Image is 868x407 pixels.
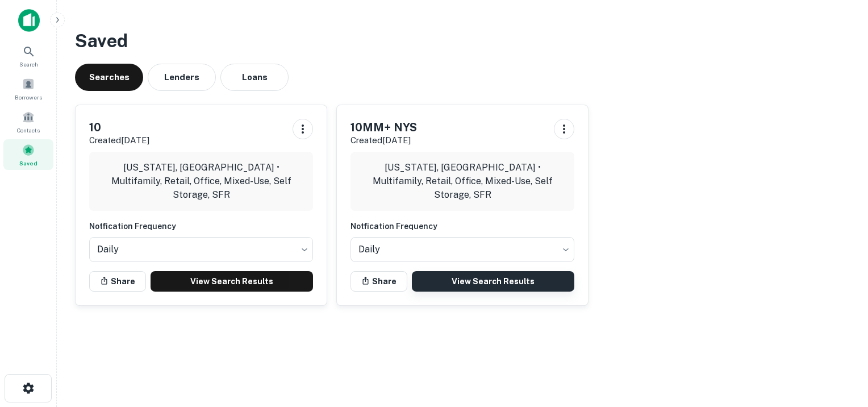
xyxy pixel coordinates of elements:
[89,119,149,136] h5: 10
[18,9,40,32] img: capitalize-icon.png
[98,161,304,202] p: [US_STATE], [GEOGRAPHIC_DATA] • Multifamily, Retail, Office, Mixed-Use, Self Storage, SFR
[89,271,146,292] button: Share
[3,106,53,137] a: Contacts
[89,234,313,265] div: Without label
[3,73,53,104] a: Borrowers
[3,139,53,170] a: Saved
[75,64,143,91] button: Searches
[89,220,313,232] h6: Notfication Frequency
[220,64,289,91] button: Loans
[151,271,313,292] a: View Search Results
[3,40,53,71] a: Search
[75,27,850,55] h3: Saved
[19,159,37,168] span: Saved
[17,126,40,135] span: Contacts
[350,220,574,232] h6: Notfication Frequency
[350,234,574,265] div: Without label
[350,134,417,147] p: Created [DATE]
[412,271,574,292] a: View Search Results
[19,60,38,69] span: Search
[350,271,407,292] button: Share
[350,119,417,136] h5: 10MM+ NYS
[148,64,216,91] button: Lenders
[15,93,42,102] span: Borrowers
[89,134,149,147] p: Created [DATE]
[360,161,565,202] p: [US_STATE], [GEOGRAPHIC_DATA] • Multifamily, Retail, Office, Mixed-Use, Self Storage, SFR
[811,316,868,371] iframe: Chat Widget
